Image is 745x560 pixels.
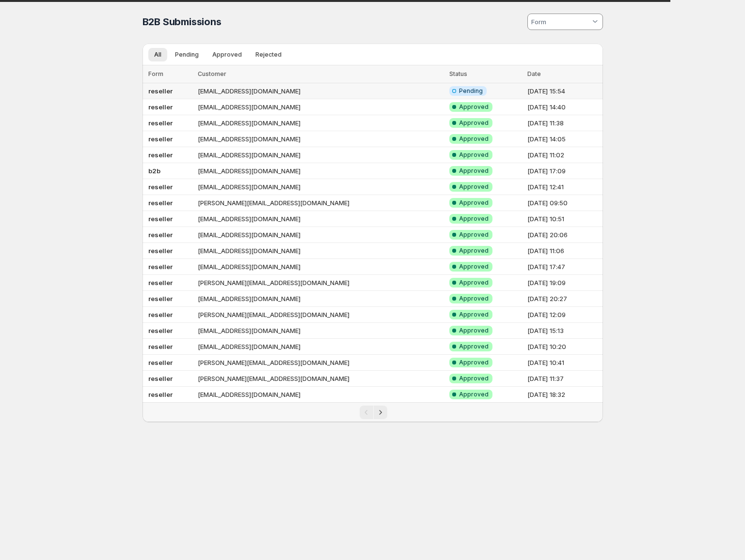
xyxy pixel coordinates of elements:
[524,243,602,259] td: [DATE] 11:06
[459,311,489,318] span: Approved
[148,70,163,77] span: Form
[148,375,173,382] b: reseller
[148,103,173,111] b: reseller
[148,199,173,207] b: reseller
[195,275,446,291] td: [PERSON_NAME][EMAIL_ADDRESS][DOMAIN_NAME]
[148,311,173,318] b: reseller
[524,179,602,195] td: [DATE] 12:41
[459,295,489,303] span: Approved
[195,259,446,275] td: [EMAIL_ADDRESS][DOMAIN_NAME]
[195,339,446,355] td: [EMAIL_ADDRESS][DOMAIN_NAME]
[148,295,173,303] b: reseller
[148,263,173,271] b: reseller
[524,115,602,131] td: [DATE] 11:38
[175,51,199,59] span: Pending
[148,215,173,223] b: reseller
[524,83,602,99] td: [DATE] 15:54
[524,147,602,163] td: [DATE] 11:02
[195,291,446,307] td: [EMAIL_ADDRESS][DOMAIN_NAME]
[148,391,173,398] b: reseller
[524,291,602,307] td: [DATE] 20:27
[459,231,489,239] span: Approved
[212,51,242,59] span: Approved
[459,279,489,287] span: Approved
[148,359,173,366] b: reseller
[148,167,160,175] b: b2b
[148,151,173,159] b: reseller
[195,83,446,99] td: [EMAIL_ADDRESS][DOMAIN_NAME]
[524,99,602,115] td: [DATE] 14:40
[459,247,489,255] span: Approved
[148,135,173,143] b: reseller
[154,51,161,59] span: All
[524,323,602,339] td: [DATE] 15:13
[459,167,489,175] span: Approved
[195,131,446,147] td: [EMAIL_ADDRESS][DOMAIN_NAME]
[524,259,602,275] td: [DATE] 17:47
[524,307,602,323] td: [DATE] 12:09
[524,227,602,243] td: [DATE] 20:06
[459,359,489,366] span: Approved
[524,195,602,211] td: [DATE] 09:50
[524,163,602,179] td: [DATE] 17:09
[195,323,446,339] td: [EMAIL_ADDRESS][DOMAIN_NAME]
[195,243,446,259] td: [EMAIL_ADDRESS][DOMAIN_NAME]
[148,183,173,191] b: reseller
[195,211,446,227] td: [EMAIL_ADDRESS][DOMAIN_NAME]
[143,402,603,422] nav: Pagination
[459,183,489,191] span: Approved
[524,339,602,355] td: [DATE] 10:20
[148,231,173,239] b: reseller
[148,87,173,95] b: reseller
[459,263,489,271] span: Approved
[195,115,446,131] td: [EMAIL_ADDRESS][DOMAIN_NAME]
[374,406,387,419] button: Next
[459,135,489,143] span: Approved
[459,375,489,382] span: Approved
[148,343,173,350] b: reseller
[195,99,446,115] td: [EMAIL_ADDRESS][DOMAIN_NAME]
[195,147,446,163] td: [EMAIL_ADDRESS][DOMAIN_NAME]
[195,371,446,387] td: [PERSON_NAME][EMAIL_ADDRESS][DOMAIN_NAME]
[527,70,541,77] span: Date
[449,70,467,77] span: Status
[148,119,173,127] b: reseller
[198,70,226,77] span: Customer
[459,87,483,95] span: Pending
[524,387,602,403] td: [DATE] 18:32
[195,387,446,403] td: [EMAIL_ADDRESS][DOMAIN_NAME]
[459,343,489,350] span: Approved
[148,279,173,287] b: reseller
[524,355,602,371] td: [DATE] 10:41
[459,199,489,207] span: Approved
[195,163,446,179] td: [EMAIL_ADDRESS][DOMAIN_NAME]
[195,307,446,323] td: [PERSON_NAME][EMAIL_ADDRESS][DOMAIN_NAME]
[459,327,489,334] span: Approved
[524,131,602,147] td: [DATE] 14:05
[524,211,602,227] td: [DATE] 10:51
[530,14,590,30] input: Form
[148,247,173,255] b: reseller
[459,391,489,398] span: Approved
[524,371,602,387] td: [DATE] 11:37
[459,151,489,159] span: Approved
[459,215,489,223] span: Approved
[255,51,282,59] span: Rejected
[524,275,602,291] td: [DATE] 19:09
[143,16,222,28] span: B2B Submissions
[459,119,489,127] span: Approved
[195,195,446,211] td: [PERSON_NAME][EMAIL_ADDRESS][DOMAIN_NAME]
[459,103,489,111] span: Approved
[195,179,446,195] td: [EMAIL_ADDRESS][DOMAIN_NAME]
[195,227,446,243] td: [EMAIL_ADDRESS][DOMAIN_NAME]
[148,327,173,334] b: reseller
[195,355,446,371] td: [PERSON_NAME][EMAIL_ADDRESS][DOMAIN_NAME]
